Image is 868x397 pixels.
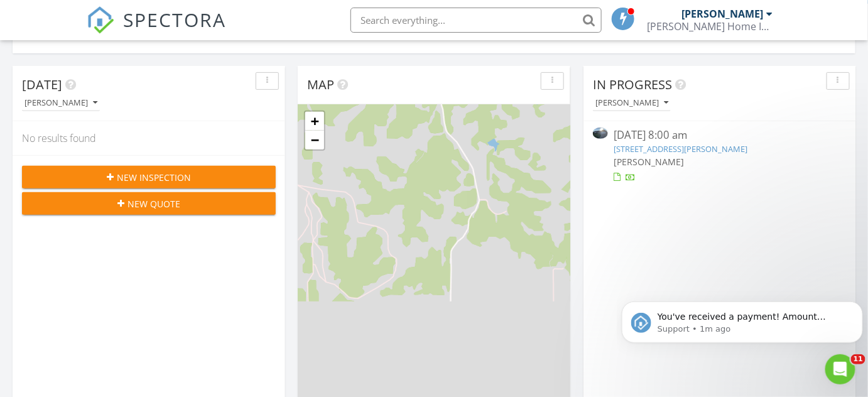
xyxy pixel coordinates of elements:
span: View [827,31,845,41]
a: SPECTORA [87,17,226,43]
button: [PERSON_NAME] [22,95,100,112]
div: No results found [13,121,285,155]
a: Zoom out [305,131,324,150]
span: In Progress [593,76,672,93]
span: [PERSON_NAME] [614,156,685,168]
a: Zoom in [305,112,324,131]
span: Map [307,76,334,93]
iframe: Intercom live chat [825,354,855,384]
iframe: Intercom notifications message [617,275,868,363]
button: New Quote [22,192,276,215]
div: [PERSON_NAME] [595,99,668,107]
span: New Quote [127,197,180,210]
div: [PERSON_NAME] [24,99,97,107]
span: New Inspection [117,171,191,184]
div: [PERSON_NAME] [682,8,764,20]
input: Search everything... [350,8,602,33]
div: [DATE] 8:00 am [614,128,826,143]
span: SPECTORA [123,6,226,33]
button: [PERSON_NAME] [593,95,671,112]
img: The Best Home Inspection Software - Spectora [87,6,114,34]
a: [STREET_ADDRESS][PERSON_NAME] [614,143,748,155]
span: [DATE] [22,76,62,93]
span: 11 [851,354,865,364]
div: Kramer Home Inspections LLC [648,20,773,33]
img: 9316057%2Fcover_photos%2FObLHlwoz8LMySPEXbMsV%2Fsmall.9316057-1756213961984 [593,128,608,139]
a: [DATE] 8:00 am [STREET_ADDRESS][PERSON_NAME] [PERSON_NAME] [593,128,847,183]
button: New Inspection [22,166,276,188]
